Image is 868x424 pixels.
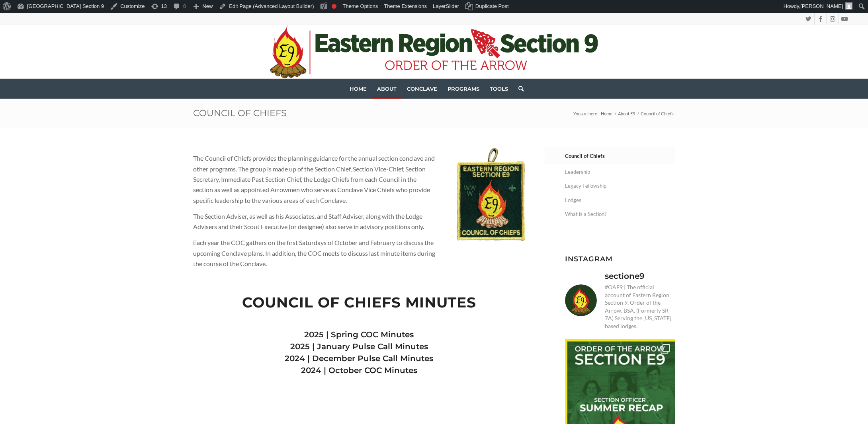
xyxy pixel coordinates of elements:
span: [PERSON_NAME] [800,3,843,9]
p: The Council of Chiefs provides the planning guidance for the annual section conclave and other pr... [193,153,437,206]
a: 2025 | January Pulse Call Minutes [290,342,428,351]
a: About E9 [617,111,636,117]
svg: Clone [661,344,670,354]
a: 2025 | Spring COC Minutes [304,330,414,339]
a: Link to Twitter [803,13,814,25]
a: Council of Chiefs [565,148,675,164]
p: #OAE9 | The official account of Eastern Region Section 9, Order of the Arrow, BSA. (Formerly SR-7... [605,283,675,330]
span: Tools [490,86,508,92]
span: Council of Chiefs [639,111,675,117]
a: Search [513,79,524,99]
a: What is a Section? [565,207,675,221]
h2: Council of Chiefs Minutes [193,295,525,326]
p: Each year the COC gathers on the first Saturdays of October and February to discuss the upcoming ... [193,237,437,269]
img: E9_Council-Of-Chiefs_Patch [457,148,525,241]
a: sectione9 #OAE9 | The official account of Eastern Region Section 9, Order of the Arrow, BSA. (For... [565,270,675,330]
div: Focus keyphrase not set [332,4,336,9]
span: About [377,86,397,92]
span: About E9 [618,111,635,116]
span: / [636,111,639,117]
span: Home [601,111,612,116]
a: Link to Facebook [815,13,826,25]
a: Programs [442,79,485,99]
a: Legacy Fellowship [565,179,675,193]
a: 2024 | October COC Minutes [301,366,417,375]
a: Leadership [565,165,675,179]
a: 2024 | December Pulse Call Minutes [285,354,433,363]
p: The Section Adviser, as well as his Associates, and Staff Adviser, along with the Lodge Advisers ... [193,211,437,232]
span: You are here: [573,111,598,116]
a: Tools [485,79,513,99]
a: About [372,79,402,99]
a: Link to Instagram [827,13,838,25]
a: Home [600,111,614,117]
a: Link to Youtube [839,13,850,25]
a: Home [344,79,372,99]
a: Lodges [565,193,675,207]
h3: sectione9 [605,270,645,282]
span: Programs [448,86,479,92]
span: Home [350,86,367,92]
span: / [614,111,617,117]
a: Conclave [402,79,442,99]
a: Council of Chiefs [193,107,287,119]
span: Conclave [407,86,437,92]
h3: Instagram [565,255,675,263]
